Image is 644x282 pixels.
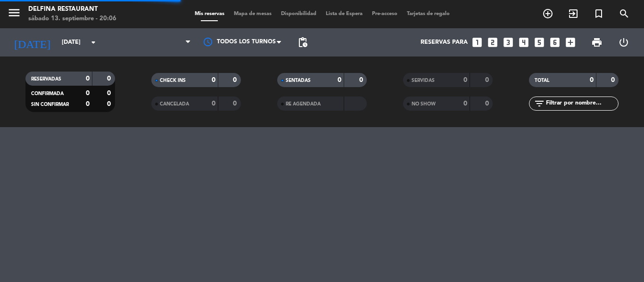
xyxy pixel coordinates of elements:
strong: 0 [107,90,113,97]
span: Tarjetas de regalo [402,11,454,16]
i: search [619,8,630,19]
button: menu [7,6,21,23]
strong: 0 [86,75,90,82]
i: arrow_drop_down [88,37,99,48]
i: [DATE] [7,32,57,53]
strong: 0 [485,100,491,107]
strong: 0 [611,77,617,83]
span: TOTAL [535,78,549,83]
i: add_box [564,36,577,48]
div: sábado 13. septiembre - 20:06 [28,14,116,24]
input: Filtrar por nombre... [545,98,618,109]
i: filter_list [534,98,545,109]
span: Lista de Espera [321,11,367,16]
i: looks_one [471,36,483,48]
span: SIN CONFIRMAR [31,102,69,107]
strong: 0 [590,77,594,83]
i: looks_5 [533,36,545,48]
strong: 0 [463,77,467,83]
span: Mapa de mesas [229,11,276,16]
strong: 0 [359,77,365,83]
strong: 0 [107,101,113,107]
i: add_circle_outline [542,8,553,19]
span: Reservas para [421,39,468,46]
span: Pre-acceso [367,11,402,16]
i: looks_two [487,36,499,48]
span: SERVIDAS [412,78,435,83]
span: Mis reservas [190,11,229,16]
strong: 0 [212,77,215,83]
strong: 0 [86,90,90,97]
span: Disponibilidad [276,11,321,16]
i: looks_6 [549,36,561,48]
strong: 0 [233,77,239,83]
strong: 0 [485,77,491,83]
i: turned_in_not [593,8,604,19]
span: NO SHOW [412,102,436,106]
div: LOG OUT [610,28,637,56]
div: Delfina Restaurant [28,5,116,14]
span: pending_actions [297,37,308,48]
strong: 0 [107,75,113,82]
span: print [591,37,603,48]
i: looks_4 [518,36,530,48]
span: SENTADAS [286,78,311,83]
i: power_settings_new [618,37,629,48]
i: looks_3 [502,36,514,48]
span: RESERVADAS [31,77,61,81]
span: CANCELADA [160,102,189,106]
strong: 0 [233,100,239,107]
strong: 0 [463,100,467,107]
strong: 0 [86,101,90,107]
i: exit_to_app [568,8,579,19]
i: menu [7,6,21,20]
span: CONFIRMADA [31,91,64,96]
span: CHECK INS [160,78,186,83]
strong: 0 [338,77,341,83]
span: RE AGENDADA [286,102,321,106]
strong: 0 [212,100,215,107]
